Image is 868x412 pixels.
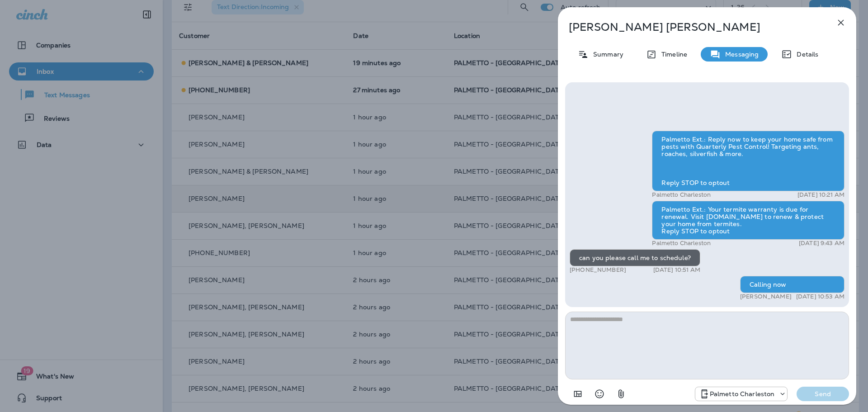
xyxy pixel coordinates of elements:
p: [PHONE_NUMBER] [570,266,626,274]
button: Add in a premade template [569,385,587,403]
p: Palmetto Charleston [652,240,711,247]
p: Messaging [721,51,759,58]
p: [DATE] 10:53 AM [796,293,844,300]
div: Palmetto Ext.: Reply now to keep your home safe from pests with Quarterly Pest Control! Targeting... [652,131,844,191]
div: Calling now [740,276,844,293]
p: [DATE] 10:21 AM [797,191,844,199]
p: [DATE] 10:51 AM [653,266,700,274]
button: Select an emoji [590,385,609,403]
p: [DATE] 9:43 AM [799,240,844,247]
div: can you please call me to schedule? [570,249,700,266]
p: Palmetto Charleston [710,390,775,398]
p: Details [792,51,818,58]
p: [PERSON_NAME] [740,293,792,300]
p: Summary [589,51,623,58]
div: Palmetto Ext.: Your termite warranty is due for renewal. Visit [DOMAIN_NAME] to renew & protect y... [652,201,844,240]
p: Palmetto Charleston [652,191,711,199]
p: [PERSON_NAME] [PERSON_NAME] [569,21,816,33]
p: Timeline [657,51,687,58]
div: +1 (843) 277-8322 [695,388,788,399]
